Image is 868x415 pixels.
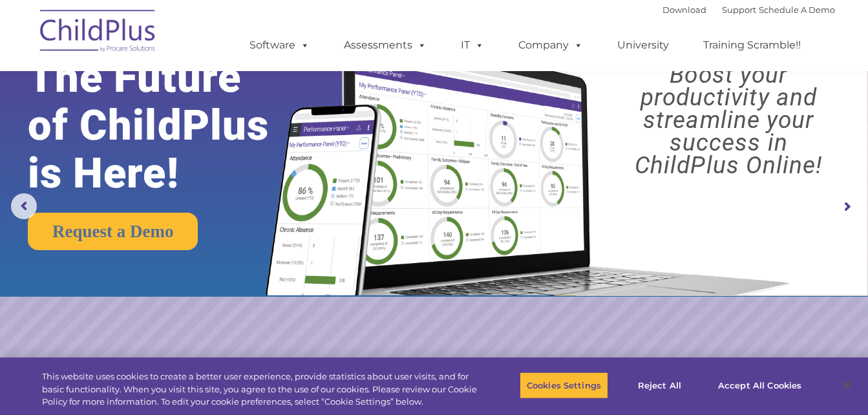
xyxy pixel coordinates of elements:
[505,32,596,58] a: Company
[237,32,323,58] a: Software
[180,138,235,148] span: Phone number
[619,372,700,399] button: Reject All
[604,32,682,58] a: University
[759,5,835,15] a: Schedule A Demo
[34,1,163,65] img: ChildPlus by Procare Solutions
[448,32,497,58] a: IT
[28,213,198,250] a: Request a Demo
[722,5,756,15] a: Support
[28,54,305,197] rs-layer: The Future of ChildPlus is Here!
[331,32,439,58] a: Assessments
[711,372,809,399] button: Accept All Cookies
[833,371,862,399] button: Close
[662,5,706,15] a: Download
[180,85,219,95] span: Last name
[600,63,858,176] rs-layer: Boost your productivity and streamline your success in ChildPlus Online!
[662,5,835,15] font: |
[42,370,478,409] div: This website uses cookies to create a better user experience, provide statistics about user visit...
[690,32,814,58] a: Training Scramble!!
[520,372,608,399] button: Cookies Settings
